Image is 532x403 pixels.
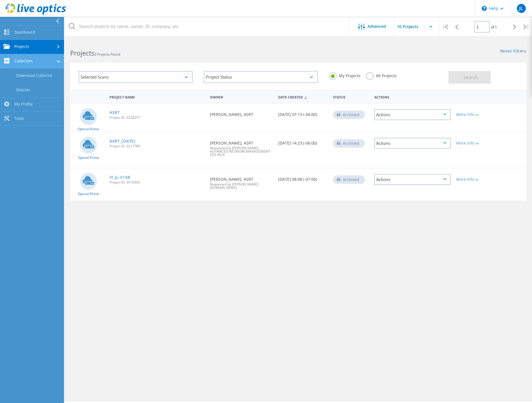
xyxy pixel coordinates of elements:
span: Requested by [PERSON_NAME], [DOMAIN_NAME] [210,183,273,189]
div: Actions [374,174,451,185]
b: Projects [70,49,94,58]
label: My Projects [329,72,360,78]
span: 3 Projects Found [94,52,120,57]
div: More Info [456,141,487,145]
div: [DATE] 07:13 (-06:00) [275,104,330,122]
span: Optical Prime [78,192,99,196]
a: Reset Filters [500,49,526,54]
div: [DATE] 08:08 (-07:00) [275,168,330,187]
label: All Projects [366,72,397,78]
div: Archived [333,111,365,119]
div: Project Name [107,91,207,102]
div: [PERSON_NAME], ASRT [207,132,276,162]
div: Selected Scans [79,71,193,83]
span: of 1 [491,25,497,29]
div: Date Created [275,91,330,102]
div: Archived [333,175,365,184]
span: Advanced [367,24,386,28]
span: Project ID: 2228257 [109,116,204,119]
button: Search [448,71,491,84]
span: JL [519,6,523,11]
div: [PERSON_NAME], ASRT [207,168,276,195]
div: | [520,17,532,37]
input: Search projects by name, owner, ID, company, etc [65,17,350,36]
div: Actions [371,91,454,102]
svg: \n [482,6,487,11]
a: Live Optics Dashboard [6,12,66,16]
a: ASRT [109,111,120,115]
div: | [439,17,451,37]
div: [DATE] 14:23 (-06:00) [275,132,330,151]
a: IT-JL-S15B [109,175,130,179]
span: Requested by [PERSON_NAME], ADVANCED NETWORK MANAGEMENT - FED RSLR [210,146,273,157]
span: Project ID: 2010342 [109,181,204,184]
span: Project ID: 2217780 [109,145,204,148]
div: [PERSON_NAME], ASRT [207,104,276,122]
div: Actions [374,109,451,120]
span: Optical Prime [78,156,99,159]
div: More Info [456,113,487,116]
a: ASRT_[DATE] [109,139,136,143]
span: Search [463,74,478,81]
div: Archived [333,139,365,148]
span: Optical Prime [78,127,99,131]
div: Owner [207,91,276,102]
div: Status [330,91,371,102]
div: Actions [374,138,451,149]
div: More Info [456,177,487,181]
div: Project Status [204,71,318,83]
